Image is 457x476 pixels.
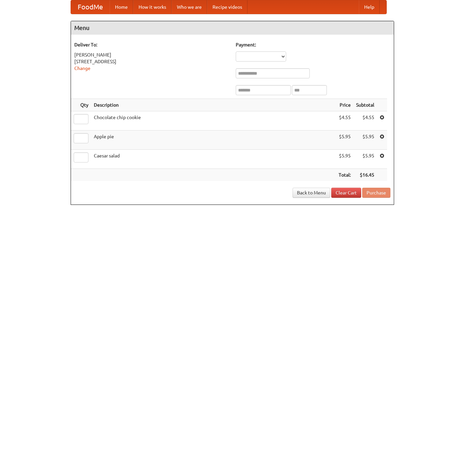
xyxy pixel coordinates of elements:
[353,150,377,169] td: $5.95
[172,0,207,14] a: Who we are
[74,58,229,65] div: [STREET_ADDRESS]
[362,188,390,198] button: Purchase
[74,51,229,58] div: [PERSON_NAME]
[133,0,172,14] a: How it works
[74,66,90,71] a: Change
[91,131,336,150] td: Apple pie
[331,188,361,198] a: Clear Cart
[336,150,353,169] td: $5.95
[293,188,330,198] a: Back to Menu
[353,169,377,181] th: $16.45
[207,0,247,14] a: Recipe videos
[336,111,353,131] td: $4.55
[359,0,380,14] a: Help
[71,99,91,111] th: Qty
[91,150,336,169] td: Caesar salad
[71,21,394,35] h4: Menu
[353,111,377,131] td: $4.55
[71,0,110,14] a: FoodMe
[336,99,353,111] th: Price
[236,41,390,48] h5: Payment:
[336,131,353,150] td: $5.95
[336,169,353,181] th: Total:
[110,0,133,14] a: Home
[353,99,377,111] th: Subtotal
[74,41,229,48] h5: Deliver To:
[91,99,336,111] th: Description
[353,131,377,150] td: $5.95
[91,111,336,131] td: Chocolate chip cookie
